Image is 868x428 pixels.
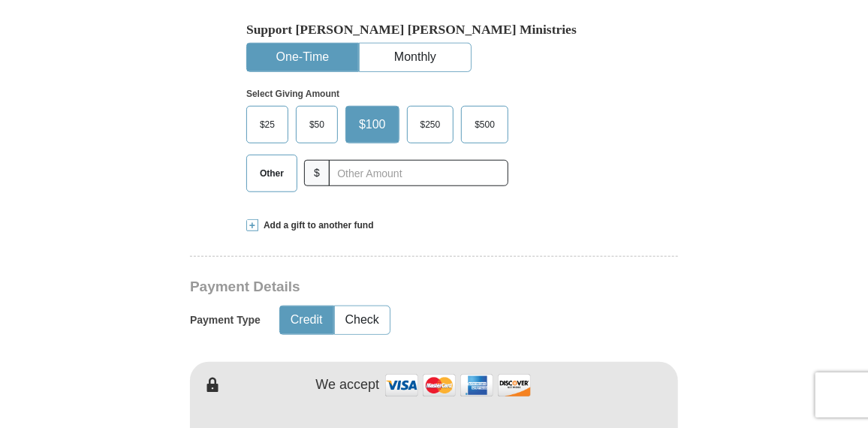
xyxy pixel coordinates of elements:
[190,314,261,327] h5: Payment Type
[252,113,282,136] span: $25
[413,113,448,136] span: $250
[246,22,622,38] h5: Support [PERSON_NAME] [PERSON_NAME] Ministries
[467,113,502,136] span: $500
[360,44,471,71] button: Monthly
[252,162,291,185] span: Other
[316,377,380,393] h4: We accept
[351,113,393,136] span: $100
[258,219,374,232] span: Add a gift to another fund
[302,113,332,136] span: $50
[190,279,573,296] h3: Payment Details
[335,306,390,334] button: Check
[304,160,330,186] span: $
[383,369,533,402] img: credit cards accepted
[280,306,333,334] button: Credit
[246,89,339,99] strong: Select Giving Amount
[247,44,358,71] button: One-Time
[329,160,508,186] input: Other Amount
